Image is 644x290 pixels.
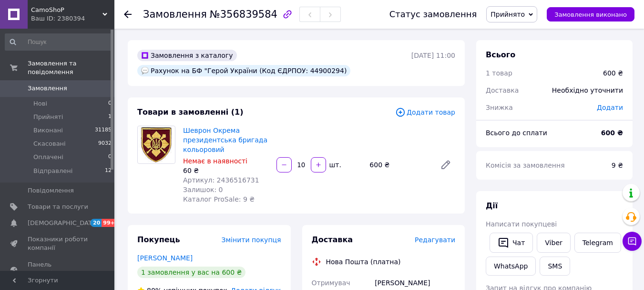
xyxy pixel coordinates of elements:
[411,52,455,59] time: [DATE] 11:00
[623,232,642,251] button: Чат з покупцем
[183,176,259,184] span: Артикул: 2436516731
[143,9,207,20] span: Замовлення
[324,257,403,267] div: Нова Пошта (платна)
[554,11,627,18] span: Замовлення виконано
[537,233,570,253] a: Viber
[137,65,350,76] div: Рахунок на БФ "Герой України (Код ЄДРПОУ: 44900294)
[98,140,112,148] span: 9032
[139,126,174,163] img: Шеврон Окрема президентська бригада кольоровий
[603,68,623,78] div: 600 ₴
[108,99,112,108] span: 0
[597,104,623,111] span: Додати
[183,195,255,203] span: Каталог ProSale: 9 ₴
[612,161,623,169] span: 9 ₴
[141,67,149,75] img: :speech_balloon:
[31,14,114,23] div: Ваш ID: 2380394
[486,220,557,228] span: Написати покупцеві
[108,153,112,161] span: 0
[327,160,342,170] div: шт.
[436,155,455,174] a: Редагувати
[137,50,237,61] div: Замовлення з каталогу
[312,279,350,287] span: Отримувач
[33,126,63,135] span: Виконані
[222,236,281,244] span: Змінити покупця
[102,219,117,227] span: 99+
[486,201,498,210] span: Дії
[137,254,193,262] a: [PERSON_NAME]
[540,257,570,276] button: SMS
[547,7,634,21] button: Замовлення виконано
[5,33,112,51] input: Пошук
[28,219,98,227] span: [DEMOGRAPHIC_DATA]
[486,50,515,59] span: Всього
[28,235,88,252] span: Показники роботи компанії
[486,86,519,94] span: Доставка
[415,236,455,244] span: Редагувати
[486,69,512,77] span: 1 товар
[389,10,477,19] div: Статус замовлення
[31,6,102,14] span: CamoShoP
[574,233,621,253] a: Telegram
[108,113,112,121] span: 1
[33,153,63,161] span: Оплачені
[105,167,112,175] span: 12
[137,267,245,278] div: 1 замовлення у вас на 600 ₴
[91,219,102,227] span: 20
[486,104,513,111] span: Знижка
[33,113,63,121] span: Прийняті
[490,233,533,253] button: Чат
[395,107,455,118] span: Додати товар
[33,140,66,148] span: Скасовані
[366,158,432,172] div: 600 ₴
[486,129,547,137] span: Всього до сплати
[601,129,623,137] b: 600 ₴
[183,157,247,165] span: Немає в наявності
[486,257,536,276] a: WhatsApp
[28,84,67,93] span: Замовлення
[33,99,47,108] span: Нові
[491,11,525,18] span: Прийнято
[183,166,269,175] div: 60 ₴
[312,235,353,244] span: Доставка
[183,186,223,193] span: Залишок: 0
[486,161,565,169] span: Комісія за замовлення
[28,59,114,76] span: Замовлення та повідомлення
[137,235,180,244] span: Покупець
[210,9,277,20] span: №356839584
[28,186,74,195] span: Повідомлення
[28,203,88,211] span: Товари та послуги
[124,10,132,19] div: Повернутися назад
[95,126,112,135] span: 31185
[137,107,244,117] span: Товари в замовленні (1)
[33,167,72,175] span: Відправлені
[183,127,267,153] a: Шеврон Окрема президентська бригада кольоровий
[28,260,88,278] span: Панель управління
[546,80,629,101] div: Необхідно уточнити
